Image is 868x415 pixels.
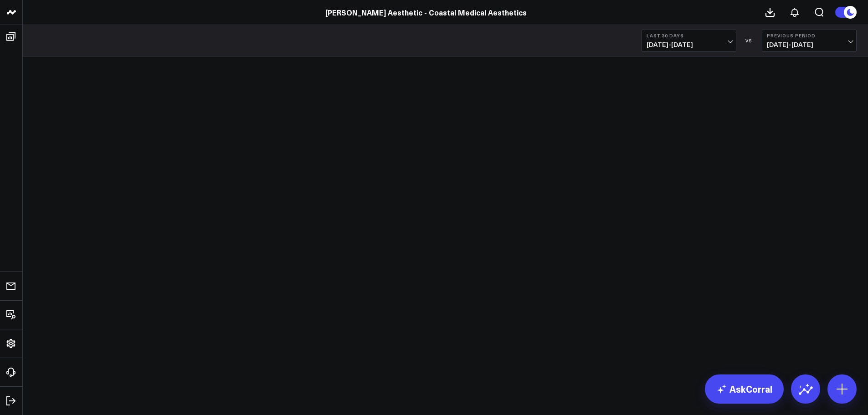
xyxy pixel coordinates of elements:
b: Previous Period [767,33,852,38]
button: Last 30 Days[DATE]-[DATE] [642,30,736,51]
span: [DATE] - [DATE] [767,41,852,48]
div: VS [741,38,757,43]
a: [PERSON_NAME] Aesthetic - Coastal Medical Aesthetics [325,7,527,17]
a: AskCorral [705,374,784,404]
b: Last 30 Days [647,33,731,38]
span: [DATE] - [DATE] [647,41,731,48]
button: Previous Period[DATE]-[DATE] [762,30,857,51]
